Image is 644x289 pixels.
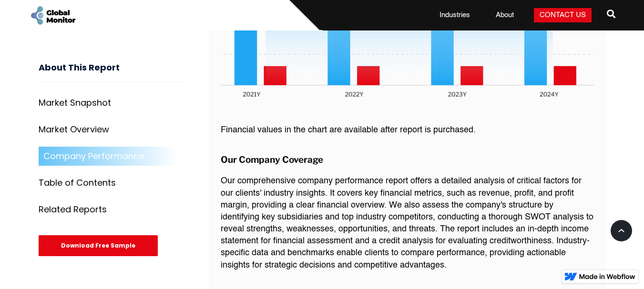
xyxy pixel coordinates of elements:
span:  [607,7,615,20]
div: Market Overview [39,125,109,135]
div: Table of Contents [39,179,116,188]
div: Download Free Sample [39,236,158,257]
img: Made in Webflow [579,274,635,279]
a: Table of Contents [39,174,186,193]
a: Contact Us [534,8,592,22]
a: Industries [434,10,476,20]
a: Company Performance [39,147,186,166]
a: About [490,10,520,20]
div: Related Reports [39,205,107,215]
div: Company Performance [43,152,144,161]
a:  [607,6,615,25]
a: Market Overview [39,120,186,140]
a: home [29,5,77,26]
a: Market Snapshot [39,94,186,113]
p: Financial values in the chart are available after report is purchased. [221,124,594,136]
h3: Our Company Coverage [221,155,594,164]
h3: About This Report [39,63,186,82]
div: Market Snapshot [39,99,111,108]
a: Related Reports [39,200,186,219]
p: Our comprehensive company performance report offers a detailed analysis of critical factors for o... [221,175,594,271]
